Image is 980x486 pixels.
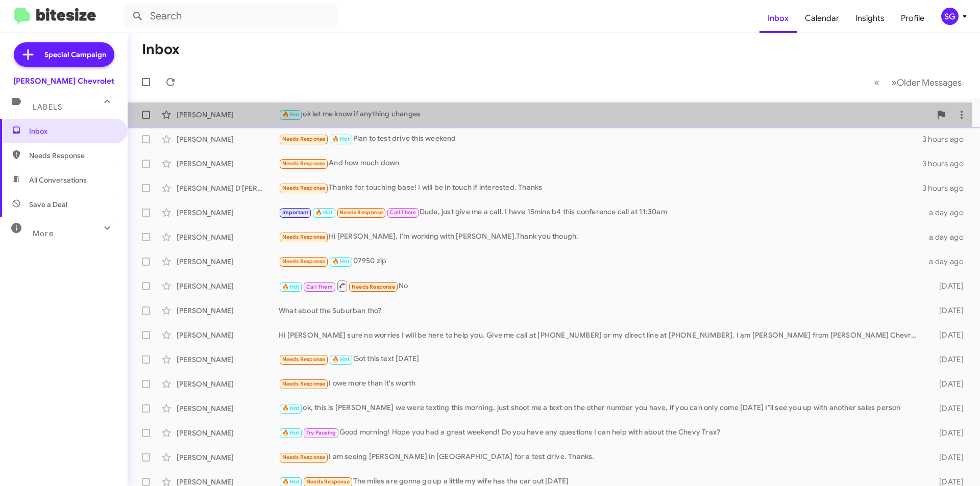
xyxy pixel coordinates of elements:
span: Important [282,209,309,216]
div: [DATE] [923,403,972,414]
button: Next [885,72,968,93]
div: 07950 zip [279,255,923,267]
div: Hi [PERSON_NAME] sure no worries I will be here to help you. Give me call at [PHONE_NUMBER] or my... [279,330,923,340]
div: 3 hours ago [922,159,972,169]
div: Got this text [DATE] [279,353,923,365]
div: [PERSON_NAME] [177,159,279,169]
span: Labels [33,103,62,112]
span: Needs Response [282,258,326,265]
a: Special Campaign [14,42,114,67]
span: Older Messages [897,77,962,88]
span: Inbox [29,126,116,136]
span: Save a Deal [29,199,67,210]
div: [PERSON_NAME] [177,232,279,242]
span: Needs Response [282,136,326,142]
span: 🔥 Hot [332,136,350,142]
div: [PERSON_NAME] [177,428,279,438]
div: [DATE] [923,281,972,291]
div: [PERSON_NAME] [177,110,279,120]
div: [PERSON_NAME] [177,257,279,267]
span: Needs Response [282,234,326,240]
div: And how much down [279,158,922,169]
div: [PERSON_NAME] [177,134,279,144]
span: Needs Response [282,185,326,191]
div: ok let me know if anything changes [279,109,931,120]
div: I owe more than it's worth [279,378,923,390]
span: Needs Response [352,284,395,290]
div: ok, this is [PERSON_NAME] we were texting this morning, just shoot me a text on the other number ... [279,402,923,414]
span: 🔥 Hot [282,405,300,412]
div: [PERSON_NAME] D'[PERSON_NAME] [177,183,279,193]
span: « [874,76,879,89]
div: [DATE] [923,330,972,340]
div: a day ago [923,232,972,242]
div: What about the Suburban tho? [279,305,923,316]
span: Call Them [389,209,416,216]
a: Inbox [759,4,797,33]
div: [PERSON_NAME] [177,305,279,316]
span: All Conversations [29,175,87,185]
a: Profile [893,4,933,33]
div: [DATE] [923,452,972,463]
div: [PERSON_NAME] [177,403,279,414]
div: [PERSON_NAME] [177,330,279,340]
nav: Page navigation example [868,72,968,93]
div: [PERSON_NAME] [177,379,279,389]
div: a day ago [923,208,972,218]
div: 3 hours ago [922,183,972,193]
span: » [891,76,897,89]
div: [PERSON_NAME] [177,452,279,463]
button: Previous [868,72,886,93]
div: [PERSON_NAME] [177,354,279,365]
div: [PERSON_NAME] [177,281,279,291]
div: [DATE] [923,379,972,389]
div: Hi [PERSON_NAME], I'm working with [PERSON_NAME].Thank you though. [279,231,923,243]
span: Needs Response [282,356,326,363]
div: [PERSON_NAME] Chevrolet [13,76,114,86]
div: Thanks for touching base! I will be in touch if interested. Thanks [279,182,922,194]
div: Good morning! Hope you had a great weekend! Do you have any questions I can help with about the C... [279,427,923,439]
span: 🔥 Hot [282,111,300,118]
a: Insights [847,4,893,33]
span: Needs Response [282,454,326,461]
div: I am seeing [PERSON_NAME] in [GEOGRAPHIC_DATA] for a test drive. Thanks. [279,451,923,463]
div: [DATE] [923,428,972,438]
span: 🔥 Hot [332,356,350,363]
div: Plan to test drive this weekend [279,133,922,145]
div: No [279,279,923,292]
div: Dude, just give me a call. I have 15mins b4 this conference call at 11:30am [279,207,923,218]
span: Needs Response [29,150,116,161]
span: 🔥 Hot [332,258,350,265]
span: Needs Response [306,478,350,485]
div: [DATE] [923,354,972,365]
span: Needs Response [282,380,326,387]
span: 🔥 Hot [315,209,333,216]
div: 3 hours ago [922,134,972,144]
span: Needs Response [339,209,383,216]
div: [PERSON_NAME] [177,208,279,218]
span: 🔥 Hot [282,429,300,436]
input: Search [124,4,338,29]
h1: Inbox [142,41,180,58]
span: 🔥 Hot [282,284,300,290]
a: Calendar [797,4,847,33]
div: SG [941,8,959,25]
span: Needs Response [282,160,326,167]
div: a day ago [923,257,972,267]
button: SG [933,8,969,25]
span: Try Pausing [306,429,336,436]
span: More [33,229,54,238]
span: Special Campaign [44,49,106,60]
span: Call Them [306,284,333,290]
div: [DATE] [923,305,972,316]
span: 🔥 Hot [282,478,300,485]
